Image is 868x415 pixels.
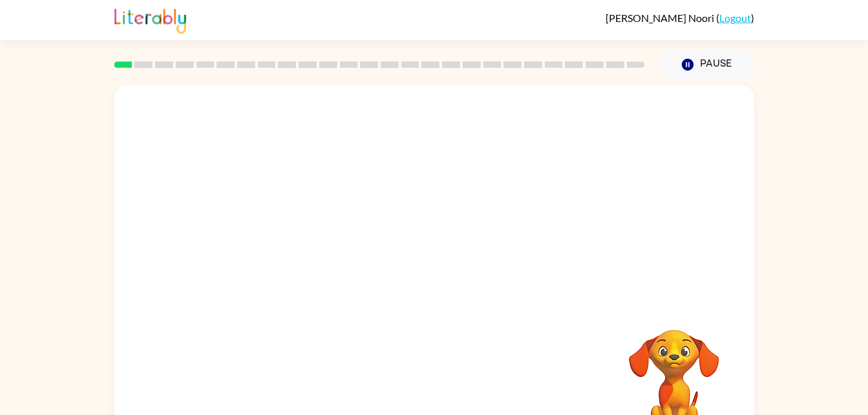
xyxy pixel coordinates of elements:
[661,50,754,80] button: Pause
[606,12,754,24] div: ( )
[114,5,186,34] img: Literably
[606,12,716,24] span: [PERSON_NAME] Noori
[719,12,751,24] a: Logout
